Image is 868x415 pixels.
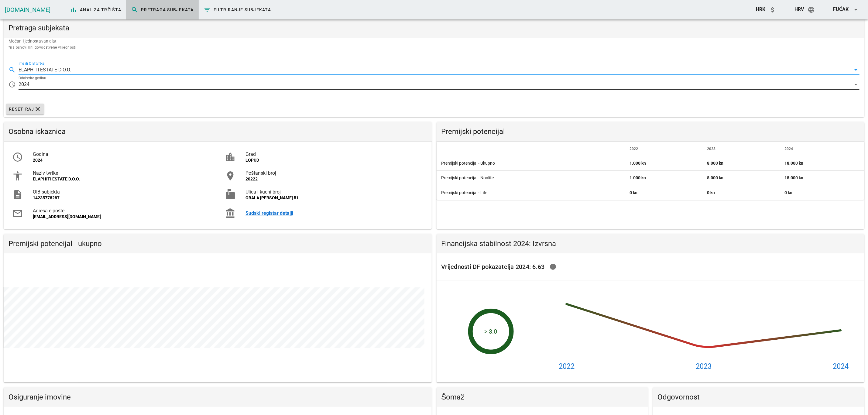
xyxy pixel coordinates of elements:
[70,6,77,13] i: bar_chart
[4,122,432,141] div: Osobna iskaznica
[225,189,236,200] i: markunread_mailbox
[4,38,864,55] div: Moćan i jednostavan alat
[245,210,423,216] a: Sudski registar detalji
[852,66,859,74] i: arrow_drop_down
[756,6,765,12] span: HRK
[9,66,16,74] i: search
[625,142,702,156] th: 2022
[437,156,625,171] td: Premijski potencijal - Ukupno
[131,6,138,13] i: search
[245,170,423,176] div: Poštanski broj
[225,152,236,163] i: location_city
[33,195,210,201] div: 14235778287
[437,387,648,407] div: Šomaž
[12,189,23,200] i: description
[707,147,715,151] span: 2023
[550,263,557,270] i: info
[245,177,423,182] div: 20222
[653,387,864,407] div: Odgovornost
[4,234,432,253] div: Premijski potencijal - ukupno
[131,6,194,13] span: Pretraga subjekata
[702,156,780,171] td: 8.000 kn
[833,362,849,371] text: 2024
[437,253,865,280] div: Vrijednosti DF pokazatelja 2024: 6.63
[437,122,865,141] div: Premijski potencijal
[33,151,210,157] div: Godina
[33,208,210,214] div: Adresa e-pošte
[245,158,423,163] div: LOPUD
[625,171,702,185] td: 1.000 kn
[245,151,423,157] div: Grad
[70,6,121,13] span: Analiza tržišta
[702,142,780,156] th: 2023
[4,387,432,407] div: Osiguranje imovine
[702,185,780,200] td: 0 kn
[784,147,793,151] span: 2024
[19,80,859,89] div: Odaberite godinu2024
[696,362,712,371] text: 2023
[4,18,864,38] div: Pretraga subjekata
[225,170,236,181] i: room
[808,6,815,13] i: language
[437,171,625,185] td: Premijski potencijal - Nonlife
[12,208,23,219] i: mail_outline
[33,177,210,182] div: ELAPHITI ESTATE D.O.O.
[12,152,23,163] i: access_time
[33,214,210,219] div: [EMAIL_ADDRESS][DOMAIN_NAME]
[780,142,864,156] th: 2024
[794,6,804,12] span: hrv
[852,81,859,88] i: arrow_drop_down
[6,104,44,115] button: Resetiraj
[245,189,423,195] div: Ulica i kucni broj
[204,6,211,13] i: filter_list
[437,234,865,253] div: Financijska stabilnost 2024: Izvrsna
[204,6,271,13] span: Filtriranje subjekata
[9,44,859,50] div: *na osnovi knjigovodstvene vrijednosti
[12,170,23,181] i: accessibility
[225,208,236,219] i: account_balance
[702,171,780,185] td: 8.000 kn
[769,6,776,13] i: attach_money
[33,158,210,163] div: 2024
[19,82,29,87] div: 2024
[780,185,864,200] td: 0 kn
[33,189,210,195] div: OIB subjekta
[19,76,46,81] label: Odaberite godinu
[852,6,859,13] i: arrow_drop_down
[33,170,210,176] div: Naziv tvrtke
[559,362,575,371] text: 2022
[9,81,16,88] i: access_time
[19,61,45,66] label: Ime ili OIB tvrtke
[833,6,849,12] span: Fućak
[780,171,864,185] td: 18.000 kn
[630,147,638,151] span: 2022
[625,156,702,171] td: 1.000 kn
[19,65,851,75] input: Počnite upisivati za pretragu
[245,195,423,201] div: OBALA [PERSON_NAME] 51
[5,6,50,13] a: [DOMAIN_NAME]
[34,105,42,113] i: clear
[437,185,625,200] td: Premijski potencijal - Life
[9,105,42,113] span: Resetiraj
[625,185,702,200] td: 0 kn
[780,156,864,171] td: 18.000 kn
